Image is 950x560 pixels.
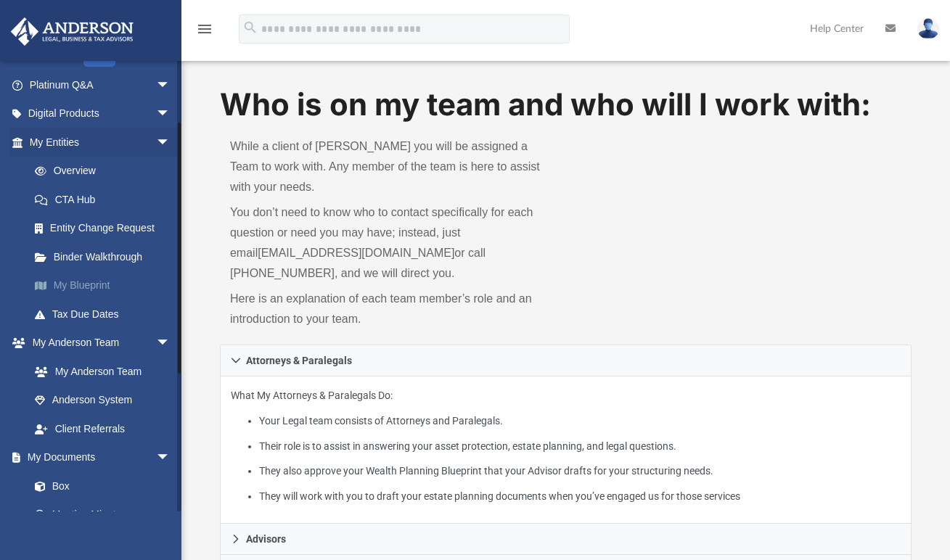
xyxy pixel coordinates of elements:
p: Here is an explanation of each team member’s role and an introduction to your team. [230,289,556,329]
span: arrow_drop_down [156,99,185,129]
p: What My Attorneys & Paralegals Do: [231,387,901,505]
a: Overview [20,157,192,186]
a: Entity Change Request [20,214,192,243]
h1: Who is on my team and who will I work with: [220,83,912,126]
span: arrow_drop_down [156,70,185,100]
a: Client Referrals [20,414,185,443]
a: My Blueprint [20,271,192,300]
span: arrow_drop_down [156,443,185,473]
p: You don’t need to know who to contact specifically for each question or need you may have; instea... [230,202,556,284]
a: Anderson System [20,386,185,415]
img: Anderson Advisors Platinum Portal [7,17,138,46]
p: While a client of [PERSON_NAME] you will be assigned a Team to work with. Any member of the team ... [230,136,556,197]
a: menu [196,28,213,38]
a: Advisors [220,524,912,555]
li: They will work with you to draft your estate planning documents when you’ve engaged us for those ... [259,487,901,506]
li: Your Legal team consists of Attorneys and Paralegals. [259,412,901,430]
i: search [242,20,258,36]
a: Box [20,472,178,501]
span: Advisors [246,534,286,544]
div: Attorneys & Paralegals [220,376,912,524]
span: Attorneys & Paralegals [246,355,352,366]
a: Digital Productsarrow_drop_down [10,99,192,128]
a: My Anderson Team [20,357,178,386]
span: arrow_drop_down [156,329,185,358]
a: My Anderson Teamarrow_drop_down [10,329,185,358]
a: Tax Due Dates [20,300,192,329]
img: User Pic [917,18,939,39]
a: My Documentsarrow_drop_down [10,443,185,472]
li: They also approve your Wealth Planning Blueprint that your Advisor drafts for your structuring ne... [259,462,901,480]
a: My Entitiesarrow_drop_down [10,128,192,157]
a: [EMAIL_ADDRESS][DOMAIN_NAME] [258,247,454,259]
span: arrow_drop_down [156,128,185,157]
a: Binder Walkthrough [20,242,192,271]
a: Meeting Minutes [20,501,185,530]
a: Attorneys & Paralegals [220,345,912,376]
i: menu [196,20,213,38]
a: CTA Hub [20,185,192,214]
a: Platinum Q&Aarrow_drop_down [10,70,192,99]
li: Their role is to assist in answering your asset protection, estate planning, and legal questions. [259,437,901,456]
